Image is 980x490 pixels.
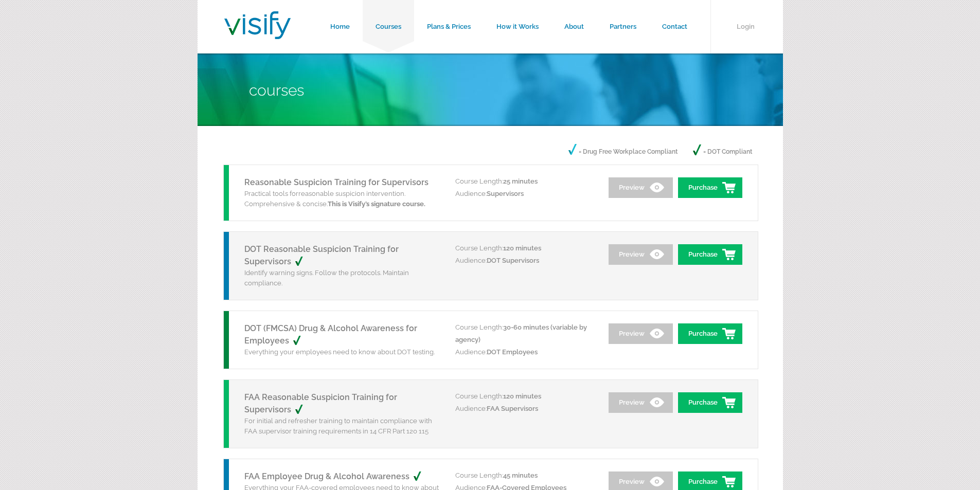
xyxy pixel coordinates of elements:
[609,392,673,413] a: Preview
[455,403,594,415] p: Audience:
[609,244,673,265] a: Preview
[244,244,399,266] a: DOT Reasonable Suspicion Training for Supervisors
[244,347,440,357] p: Everything your employees need to know about DOT testing.
[455,321,594,346] p: Course Length:
[455,323,587,343] span: 30-60 minutes (variable by agency)
[609,323,673,344] a: Preview
[678,177,742,198] a: Purchase
[609,177,673,198] a: Preview
[503,471,538,479] span: 45 minutes
[678,323,742,344] a: Purchase
[455,242,594,255] p: Course Length:
[455,188,594,200] p: Audience:
[455,255,594,267] p: Audience:
[568,144,678,159] p: = Drug Free Workplace Compliant
[503,244,541,252] span: 120 minutes
[455,175,594,188] p: Course Length:
[455,390,594,403] p: Course Length:
[503,392,541,400] span: 120 minutes
[249,81,304,99] span: Courses
[487,405,538,412] span: FAA Supervisors
[244,417,432,435] span: For initial and refresher training to maintain compliance with FAA supervisor training requiremen...
[487,190,524,197] span: Supervisors
[224,11,291,39] img: Visify Training
[244,177,429,187] a: Reasonable Suspicion Training for Supervisors
[224,27,291,42] a: Visify Training
[244,323,417,346] a: DOT (FMCSA) Drug & Alcohol Awareness for Employees
[244,268,440,288] p: Identify warning signs. Follow the protocols. Maintain compliance.
[328,200,425,208] strong: This is Visify’s signature course.
[244,190,425,208] span: reasonable suspicion intervention. Comprehensive & concise.
[244,471,433,481] a: FAA Employee Drug & Alcohol Awareness
[487,257,539,264] span: DOT Supervisors
[455,469,594,482] p: Course Length:
[244,189,440,209] p: Practical tools for
[455,346,594,358] p: Audience:
[693,144,752,159] p: = DOT Compliant
[487,348,538,356] span: DOT Employees
[678,392,742,413] a: Purchase
[503,177,538,185] span: 25 minutes
[244,392,397,414] a: FAA Reasonable Suspicion Training for Supervisors
[678,244,742,265] a: Purchase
